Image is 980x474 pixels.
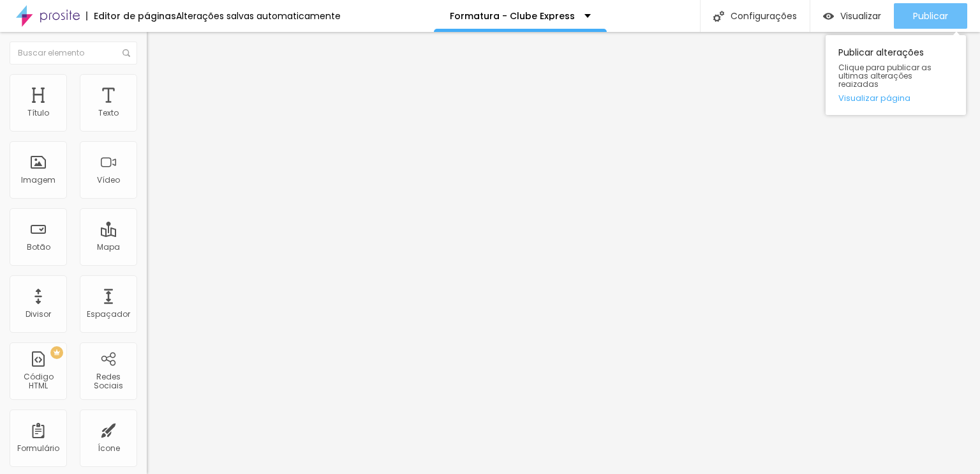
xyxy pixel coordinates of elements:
div: Alterações salvas automaticamente [176,11,341,20]
span: Publicar [913,11,948,21]
div: Código HTML [13,372,63,391]
div: Publicar alterações [826,35,966,115]
span: Visualizar [840,11,881,21]
div: Mapa [97,243,120,252]
p: Formatura - Clube Express [450,11,575,20]
div: Título [27,109,49,118]
div: Formulário [17,444,59,453]
div: Vídeo [97,176,120,185]
div: Botão [27,243,50,252]
div: Texto [98,109,119,118]
div: Ícone [98,444,120,453]
div: Espaçador [87,310,130,319]
img: Icone [713,11,724,22]
a: Visualizar página [838,94,953,102]
input: Buscar elemento [10,42,137,65]
div: Divisor [26,310,51,319]
div: Redes Sociais [83,372,133,391]
button: Visualizar [810,3,894,29]
img: Icone [122,49,130,57]
button: Publicar [894,3,967,29]
div: Imagem [21,176,56,185]
img: view-1.svg [823,11,834,22]
div: Editor de páginas [86,11,176,20]
span: Clique para publicar as ultimas alterações reaizadas [838,63,953,89]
